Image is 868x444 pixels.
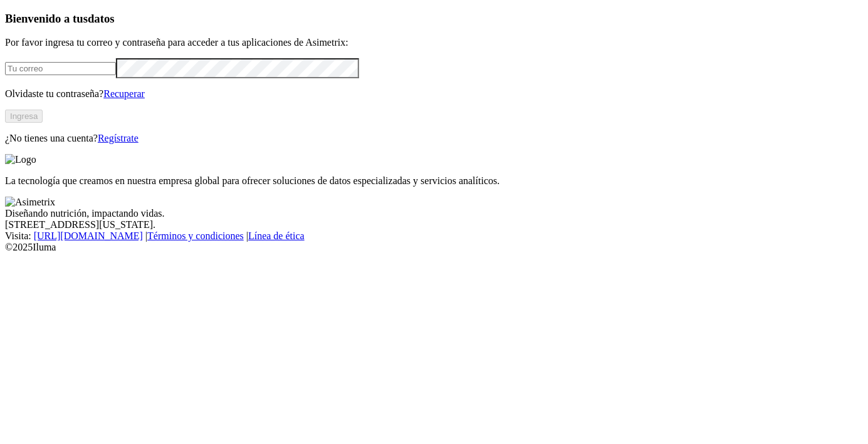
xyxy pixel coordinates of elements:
p: Olvidaste tu contraseña? [5,88,863,100]
div: [STREET_ADDRESS][US_STATE]. [5,219,863,230]
div: © 2025 Iluma [5,242,863,253]
a: Recuperar [103,88,145,99]
p: Por favor ingresa tu correo y contraseña para acceder a tus aplicaciones de Asimetrix: [5,37,863,48]
a: Línea de ética [248,230,305,241]
input: Tu correo [5,62,116,75]
p: ¿No tienes una cuenta? [5,133,863,144]
h3: Bienvenido a tus [5,12,863,26]
img: Asimetrix [5,197,55,208]
p: La tecnología que creamos en nuestra empresa global para ofrecer soluciones de datos especializad... [5,175,863,187]
a: [URL][DOMAIN_NAME] [34,230,143,241]
div: Visita : | | [5,230,863,242]
div: Diseñando nutrición, impactando vidas. [5,208,863,219]
img: Logo [5,154,36,165]
a: Regístrate [98,133,139,143]
a: Términos y condiciones [147,230,244,241]
button: Ingresa [5,110,43,123]
span: datos [88,12,115,25]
